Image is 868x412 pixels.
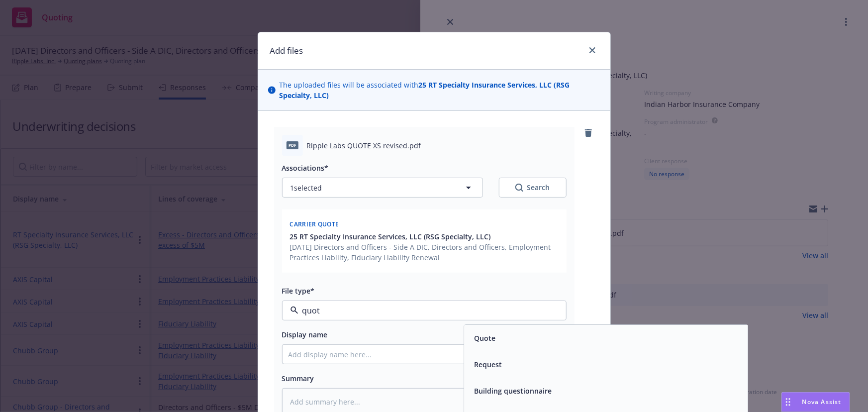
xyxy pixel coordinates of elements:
span: [DATE] Directors and Officers - Side A DIC, Directors and Officers, Employment Practices Liabilit... [290,242,561,263]
div: Drag to move [782,393,794,412]
button: 25 RT Specialty Insurance Services, LLC (RSG Specialty, LLC) [290,231,561,242]
span: 25 RT Specialty Insurance Services, LLC (RSG Specialty, LLC) [290,231,491,242]
span: Nova Assist [802,398,842,406]
button: Nova Assist [781,392,850,412]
